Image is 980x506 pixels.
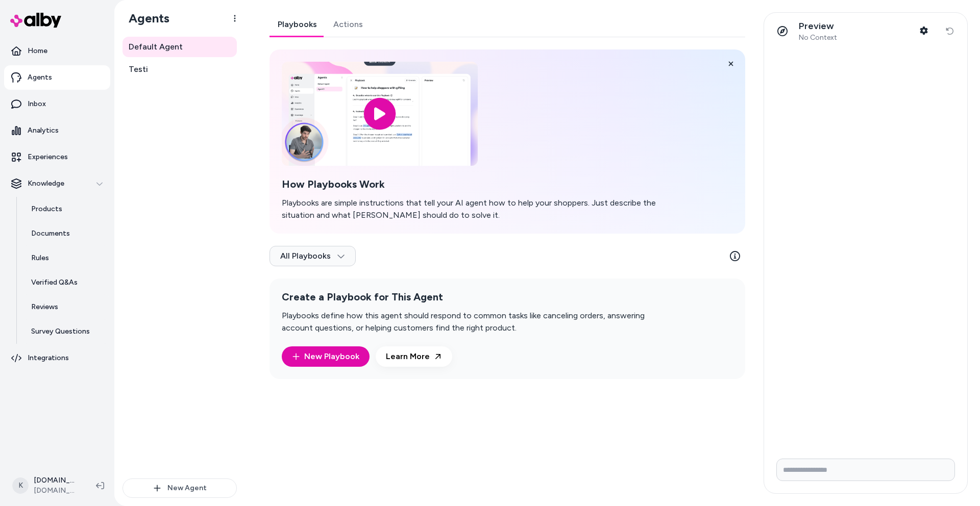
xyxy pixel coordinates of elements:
a: Products [21,197,110,221]
a: Experiences [4,145,110,169]
a: New Playbook [292,350,359,363]
a: Reviews [21,295,110,319]
a: Documents [21,221,110,246]
a: Actions [325,12,371,37]
p: Analytics [28,125,59,136]
span: [DOMAIN_NAME] [34,486,80,496]
p: Agents [28,72,52,83]
span: No Context [799,33,837,42]
a: Home [4,39,110,63]
p: Home [28,46,47,56]
a: Analytics [4,118,110,143]
p: Inbox [28,99,46,109]
p: Preview [799,20,837,32]
h1: Agents [120,11,169,26]
p: Verified Q&As [31,277,78,288]
a: Testi [122,59,237,80]
p: Products [31,204,62,214]
a: Survey Questions [21,319,110,344]
a: Playbooks [269,12,325,37]
a: Default Agent [122,37,237,57]
a: Learn More [376,346,452,367]
span: Default Agent [129,41,183,53]
span: Testi [129,63,148,75]
img: alby Logo [10,13,61,28]
a: Agents [4,65,110,90]
span: K [12,477,29,494]
a: Rules [21,246,110,270]
h2: Create a Playbook for This Agent [282,291,674,303]
span: All Playbooks [280,251,345,261]
a: Inbox [4,92,110,116]
p: Rules [31,253,49,263]
p: Documents [31,229,70,239]
a: Integrations [4,346,110,370]
p: [DOMAIN_NAME] Shopify [34,475,80,486]
button: New Agent [122,478,237,498]
p: Playbooks define how this agent should respond to common tasks like canceling orders, answering a... [282,310,674,334]
p: Reviews [31,302,58,312]
p: Playbooks are simple instructions that tell your AI agent how to help your shoppers. Just describ... [282,197,674,221]
button: Knowledge [4,171,110,196]
p: Survey Questions [31,326,90,337]
p: Integrations [28,353,69,363]
button: All Playbooks [269,246,356,266]
p: Knowledge [28,179,64,189]
h2: How Playbooks Work [282,178,674,191]
input: Write your prompt here [776,459,955,481]
p: Experiences [28,152,68,162]
a: Verified Q&As [21,270,110,295]
button: New Playbook [282,346,370,367]
button: K[DOMAIN_NAME] Shopify[DOMAIN_NAME] [6,469,88,502]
